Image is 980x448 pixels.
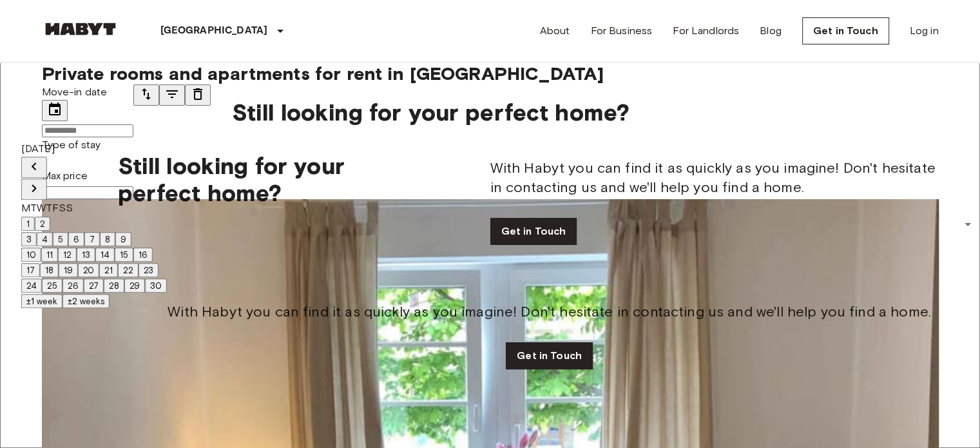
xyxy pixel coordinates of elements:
button: ±1 week [21,294,62,308]
button: 19 [59,263,78,277]
button: 2 [35,217,50,231]
button: 29 [124,278,145,293]
a: Get in Touch [506,342,593,369]
button: 13 [77,248,95,262]
span: Sunday [66,202,73,214]
button: 26 [62,278,84,293]
a: Blog [760,23,782,39]
span: Wednesday [37,202,46,214]
button: 16 [133,248,153,262]
button: 9 [115,232,131,246]
a: Get in Touch [802,17,889,44]
span: Friday [52,202,58,214]
button: 1 [21,217,35,231]
button: 17 [21,263,40,277]
div: [DATE] [21,141,167,157]
button: 24 [21,278,42,293]
a: For Business [590,23,652,39]
button: 18 [40,263,59,277]
button: 5 [53,232,68,246]
button: 23 [139,263,159,277]
p: [GEOGRAPHIC_DATA] [160,23,268,39]
button: 12 [58,248,77,262]
span: Monday [21,202,30,214]
button: 10 [21,248,41,262]
span: Thursday [46,202,52,214]
button: Next month [21,179,47,200]
a: About [540,23,570,39]
span: Saturday [59,202,66,214]
button: 7 [84,232,100,246]
span: With Habyt you can find it as quickly as you imagine! Don't hesitate in contacting us and we'll h... [168,302,931,322]
button: 14 [95,248,115,262]
button: 3 [21,232,37,246]
button: 21 [99,263,118,277]
img: Habyt [42,23,119,35]
button: 30 [145,278,167,293]
span: Tuesday [30,202,37,214]
button: 15 [115,248,133,262]
button: 8 [100,232,115,246]
button: ±2 weeks [62,294,110,308]
button: 22 [118,263,139,277]
a: For Landlords [673,23,739,39]
button: 4 [37,232,53,246]
button: 28 [104,278,124,293]
div: Move In Flexibility [21,293,167,309]
button: 20 [78,263,99,277]
span: Still looking for your perfect home? [232,99,629,126]
a: Log in [910,23,939,39]
button: 11 [41,248,58,262]
button: 6 [68,232,84,246]
button: Previous month [21,157,47,178]
button: 27 [84,278,104,293]
button: 25 [42,278,62,293]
